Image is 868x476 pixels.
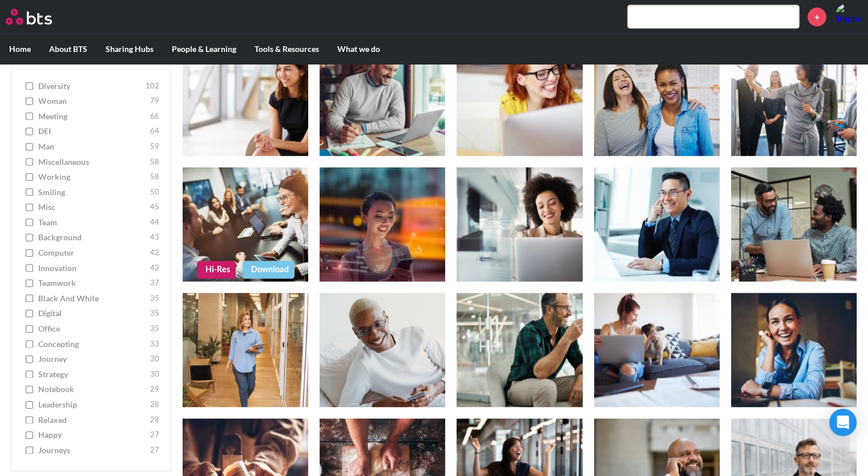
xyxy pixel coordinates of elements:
[829,409,857,436] div: Open Intercom Messenger
[26,370,33,378] input: strategy 30
[26,446,33,454] input: journeys 27
[26,310,33,318] input: digital 35
[26,249,33,257] input: computer 42
[38,172,147,183] span: working
[150,111,159,122] span: 66
[38,141,147,152] span: man
[26,219,33,227] input: team 44
[38,369,147,380] span: strategy
[38,126,147,138] span: DEI
[808,7,826,26] a: +
[26,128,33,136] input: DEI 64
[38,111,147,122] span: meeting
[26,82,33,90] input: diversity 102
[150,141,159,152] span: 59
[150,414,159,426] span: 28
[26,386,33,394] input: notebook 29
[26,98,33,106] input: woman 79
[26,280,33,288] input: teamwork 37
[150,445,159,456] span: 27
[6,9,73,25] a: Go home
[38,232,147,244] span: background
[26,356,33,364] input: journey 30
[38,96,147,107] span: woman
[150,202,159,213] span: 45
[38,278,147,289] span: teamwork
[26,401,33,409] input: leadership 28
[26,112,33,120] input: meeting 66
[197,261,236,278] a: Hi-Res
[26,416,33,424] input: relaxed 28
[150,324,159,335] span: 35
[150,96,159,107] span: 79
[96,34,163,64] label: Sharing Hubs
[150,293,159,304] span: 35
[38,308,147,320] span: digital
[38,430,147,441] span: happy
[6,9,52,25] img: BTS Logo
[146,80,159,92] span: 102
[150,232,159,244] span: 43
[38,248,147,259] span: computer
[38,445,147,456] span: journeys
[38,354,147,365] span: journey
[38,399,147,410] span: leadership
[150,354,159,365] span: 30
[26,204,33,212] input: misc 45
[150,308,159,320] span: 35
[150,384,159,396] span: 29
[26,143,33,151] input: man 59
[38,156,147,168] span: miscellaneous
[150,156,159,168] span: 58
[150,338,159,350] span: 33
[38,384,147,396] span: notebook
[26,174,33,181] input: working 58
[163,34,245,64] label: People & Learning
[38,293,147,304] span: Black and White
[150,399,159,410] span: 28
[38,324,147,335] span: office
[150,369,159,380] span: 30
[38,80,143,92] span: diversity
[150,172,159,183] span: 58
[150,430,159,441] span: 27
[26,188,33,196] input: smiling 50
[150,278,159,289] span: 37
[26,158,33,166] input: miscellaneous 58
[26,431,33,439] input: happy 27
[38,263,147,274] span: innovation
[40,34,96,64] label: About BTS
[38,187,147,198] span: smiling
[38,338,147,350] span: concepting
[26,264,33,272] input: innovation 42
[26,234,33,242] input: background 43
[150,217,159,228] span: 44
[150,187,159,198] span: 50
[245,34,328,64] label: Tools & Resources
[26,295,33,302] input: Black and White 35
[150,248,159,259] span: 42
[26,340,33,348] input: concepting 33
[150,126,159,138] span: 64
[243,261,294,278] a: Download
[150,263,159,274] span: 42
[26,325,33,333] input: office 35
[835,3,862,30] a: Profile
[328,34,389,64] label: What we do
[38,217,147,228] span: team
[38,414,147,426] span: relaxed
[835,3,862,30] img: Stephanie Reynolds
[38,202,147,213] span: misc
